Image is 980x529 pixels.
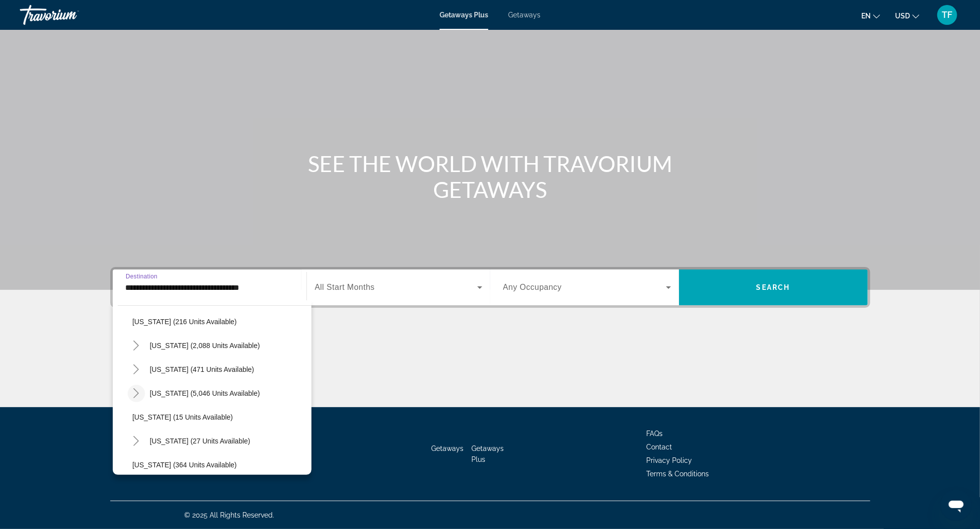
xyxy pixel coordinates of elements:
[128,313,311,331] button: [US_STATE] (216 units available)
[150,342,260,350] span: [US_STATE] (2,088 units available)
[895,12,910,20] span: USD
[185,511,275,519] span: © 2025 All Rights Reserved.
[145,337,265,354] button: [US_STATE] (2,088 units available)
[133,413,233,421] span: [US_STATE] (15 units available)
[647,443,673,451] a: Contact
[934,4,960,25] button: User Menu
[145,360,259,378] button: [US_STATE] (471 units available)
[508,11,540,19] a: Getaways
[647,456,692,464] a: Privacy Policy
[431,444,463,452] a: Getaways
[128,456,311,474] button: [US_STATE] (364 units available)
[128,361,145,378] button: Toggle Colorado (471 units available)
[150,389,260,397] span: [US_STATE] (5,046 units available)
[113,269,868,305] div: Search widget
[128,337,145,354] button: Toggle California (2,088 units available)
[861,12,871,20] span: en
[145,432,255,450] button: [US_STATE] (27 units available)
[128,408,311,426] button: [US_STATE] (15 units available)
[133,318,237,326] span: [US_STATE] (216 units available)
[861,8,880,23] button: Change language
[895,8,919,23] button: Change currency
[126,273,157,279] span: Destination
[128,433,145,450] button: Toggle Hawaii (27 units available)
[503,283,562,291] span: Any Occupancy
[440,11,488,19] a: Getaways Plus
[133,461,237,469] span: [US_STATE] (364 units available)
[942,10,953,20] span: TF
[647,470,709,478] a: Terms & Conditions
[756,283,790,291] span: Search
[145,384,265,402] button: [US_STATE] (5,046 units available)
[647,430,663,438] a: FAQs
[150,437,250,445] span: [US_STATE] (27 units available)
[679,269,868,305] button: Search
[128,385,145,402] button: Toggle Florida (5,046 units available)
[940,489,972,521] iframe: Button to launch messaging window
[20,2,119,28] a: Travorium
[304,151,677,202] h1: SEE THE WORLD WITH TRAVORIUM GETAWAYS
[150,365,254,373] span: [US_STATE] (471 units available)
[315,283,375,291] span: All Start Months
[471,444,504,463] a: Getaways Plus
